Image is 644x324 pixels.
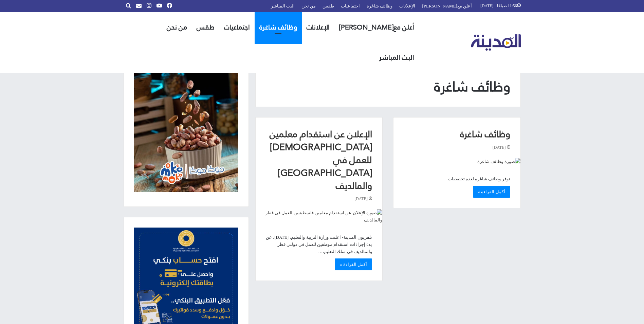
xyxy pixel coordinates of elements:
span: [DATE] [354,195,372,202]
img: تلفزيون المدينة [471,34,521,51]
a: وظائف شاغرة [255,12,302,42]
a: أعلن مع[PERSON_NAME] [334,12,419,42]
a: أكمل القراءة » [335,258,372,270]
a: من نحن [162,12,192,42]
a: اجتماعيات [219,12,255,42]
a: البث المباشر [374,42,419,73]
img: صورة الإعلان عن استقدام معلمين فلسطينيين للعمل في قطر والمالديف [256,209,382,223]
a: الإعلان عن استقدام معلمين [DEMOGRAPHIC_DATA] للعمل في [GEOGRAPHIC_DATA] والمالديف [270,125,372,194]
span: [DATE] [493,144,510,151]
a: وظائف شاغرة [460,125,510,143]
img: صورة وظائف شاغرة [393,158,520,165]
a: الإعلانات [302,12,334,42]
a: أكمل القراءة » [473,186,510,198]
h1: وظائف شاغرة [266,77,510,96]
a: وظائف شاغرة [393,158,520,165]
p: تلفزيون المدينة- اعلنت وزارة التربية والتعليم، [DATE]، عن بدء إجراءات استقدام موظفين للعمل في دول... [266,234,372,255]
a: طقس [192,12,219,42]
a: الإعلان عن استقدام معلمين فلسطينيين للعمل في قطر والمالديف [256,209,382,223]
p: توفر وظائف شاغرة لعدة تخصصات [404,175,510,182]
